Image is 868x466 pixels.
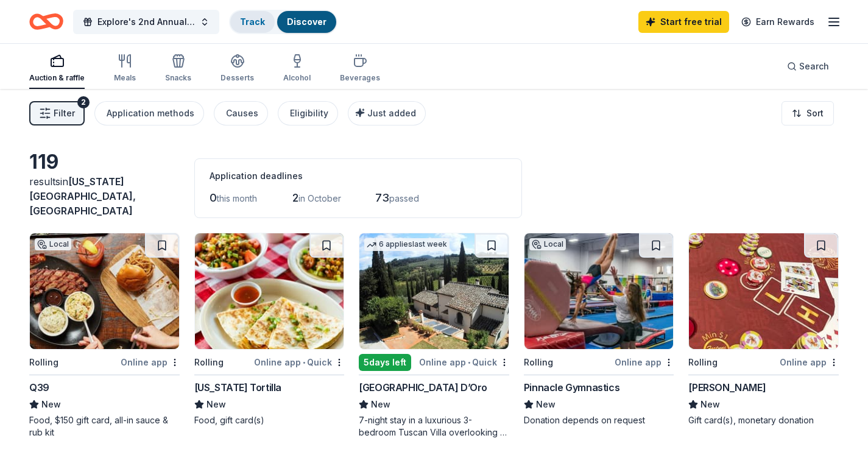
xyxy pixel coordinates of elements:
button: Snacks [165,49,191,89]
div: Food, $150 gift card, all-in sauce & rub kit [29,414,180,439]
span: 2 [292,191,298,204]
span: Sort [806,106,824,121]
button: TrackDiscover [229,10,337,34]
div: Auction & raffle [29,73,85,83]
div: 7-night stay in a luxurious 3-bedroom Tuscan Villa overlooking a vineyard and the ancient walled ... [359,414,509,439]
button: Search [777,54,839,79]
div: [US_STATE] Tortilla [194,380,281,395]
span: New [41,397,61,412]
div: [PERSON_NAME] [688,380,766,395]
div: Local [529,238,566,250]
div: 2 [77,96,90,108]
div: Application methods [107,106,194,121]
div: 5 days left [359,354,411,371]
div: Eligibility [290,106,328,121]
div: Pinnacle Gymnastics [524,380,619,395]
div: Alcohol [283,73,311,83]
img: Image for Villa Sogni D’Oro [359,233,509,349]
div: Online app [615,355,674,370]
span: New [206,397,226,412]
div: 119 [29,150,180,174]
button: Beverages [340,49,380,89]
div: Rolling [194,355,224,370]
span: [US_STATE][GEOGRAPHIC_DATA], [GEOGRAPHIC_DATA] [29,175,136,217]
span: • [303,358,305,367]
a: Image for California TortillaRollingOnline app•Quick[US_STATE] TortillaNewFood, gift card(s) [194,233,345,426]
button: Desserts [221,49,254,89]
div: Application deadlines [210,169,507,183]
span: in October [298,193,341,203]
img: Image for Q39 [30,233,179,349]
div: Rolling [688,355,718,370]
div: 6 applies last week [364,238,450,251]
div: Desserts [221,73,254,83]
span: New [700,397,720,412]
div: Food, gift card(s) [194,414,345,426]
span: Search [799,59,829,74]
span: New [371,397,390,412]
div: Gift card(s), monetary donation [688,414,839,426]
button: Sort [782,101,834,125]
div: Beverages [340,73,380,83]
div: Causes [226,106,258,121]
button: Causes [214,101,268,125]
button: Eligibility [278,101,338,125]
span: New [536,397,556,412]
a: Track [240,16,265,27]
span: Filter [54,106,75,121]
span: passed [389,193,419,203]
a: Discover [287,16,326,27]
a: Home [29,7,63,36]
div: Rolling [29,355,58,370]
img: Image for Pinnacle Gymnastics [524,233,674,349]
div: Local [35,238,71,250]
div: Snacks [165,73,191,83]
div: Meals [114,73,136,83]
span: Just added [367,108,416,118]
a: Image for Villa Sogni D’Oro6 applieslast week5days leftOnline app•Quick[GEOGRAPHIC_DATA] D’OroNew... [359,233,509,439]
button: Explore's 2nd Annual Golf Tournament [73,10,219,34]
img: Image for Boyd Gaming [689,233,838,349]
span: 73 [375,191,389,204]
a: Earn Rewards [734,11,822,33]
button: Application methods [94,101,204,125]
a: Image for Q39LocalRollingOnline appQ39NewFood, $150 gift card, all-in sauce & rub kit [29,233,180,439]
a: Start free trial [638,11,729,33]
div: Online app [121,355,180,370]
button: Auction & raffle [29,49,85,89]
div: Online app Quick [254,355,344,370]
div: Online app Quick [419,355,509,370]
button: Meals [114,49,136,89]
span: in [29,175,136,217]
div: [GEOGRAPHIC_DATA] D’Oro [359,380,487,395]
span: Explore's 2nd Annual Golf Tournament [97,15,195,29]
span: 0 [210,191,217,204]
button: Alcohol [283,49,311,89]
button: Just added [348,101,426,125]
img: Image for California Tortilla [195,233,344,349]
a: Image for Boyd GamingRollingOnline app[PERSON_NAME]NewGift card(s), monetary donation [688,233,839,426]
div: Donation depends on request [524,414,674,426]
div: Online app [780,355,839,370]
div: results [29,174,180,218]
div: Q39 [29,380,49,395]
button: Filter2 [29,101,85,125]
span: • [468,358,470,367]
div: Rolling [524,355,553,370]
a: Image for Pinnacle GymnasticsLocalRollingOnline appPinnacle GymnasticsNewDonation depends on request [524,233,674,426]
span: this month [217,193,257,203]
